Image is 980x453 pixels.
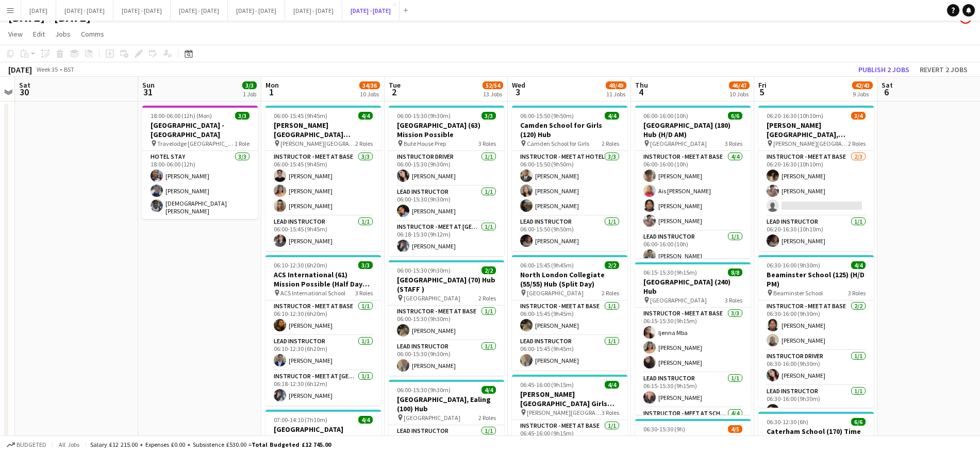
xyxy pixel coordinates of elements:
[478,140,496,147] span: 3 Roles
[142,106,258,219] app-job-card: 18:00-06:00 (12h) (Mon)3/3[GEOGRAPHIC_DATA] - [GEOGRAPHIC_DATA] Travelodge [GEOGRAPHIC_DATA] [GEO...
[851,261,866,269] span: 4/4
[527,409,602,416] span: [PERSON_NAME][GEOGRAPHIC_DATA] for Girls
[274,112,327,120] span: 06:00-15:45 (9h45m)
[635,121,751,139] h3: [GEOGRAPHIC_DATA] (180) Hub (H/D AM)
[280,289,345,297] span: ACS International School
[512,255,627,371] div: 06:00-15:45 (9h45m)2/2North London Collegiate (55/55) Hub (Split Day) [GEOGRAPHIC_DATA]2 RolesIns...
[512,151,627,216] app-card-role: Instructor - Meet at Hotel3/306:00-15:50 (9h50m)[PERSON_NAME][PERSON_NAME][PERSON_NAME]
[643,269,697,276] span: 06:15-15:30 (9h15m)
[635,434,751,452] h3: Chislehurst and [GEOGRAPHIC_DATA] (130/130) Hub (split day)
[851,418,866,426] span: 6/6
[854,63,913,76] button: Publish 2 jobs
[243,90,256,98] div: 1 Job
[389,395,504,413] h3: [GEOGRAPHIC_DATA], Ealing (100) Hub
[853,90,872,98] div: 9 Jobs
[478,414,496,422] span: 2 Roles
[265,106,381,251] app-job-card: 06:00-15:45 (9h45m)4/4[PERSON_NAME][GEOGRAPHIC_DATA][PERSON_NAME] (100) Hub [PERSON_NAME][GEOGRAP...
[758,385,874,421] app-card-role: Lead Instructor1/106:30-16:00 (9h30m)[PERSON_NAME]
[758,255,874,408] app-job-card: 06:30-16:00 (9h30m)4/4Beaminster School (125) (H/D PM) Beaminster School3 RolesInstructor - Meet ...
[265,371,381,406] app-card-role: Instructor - Meet at [GEOGRAPHIC_DATA]1/106:18-12:30 (6h12m)[PERSON_NAME]
[483,81,503,89] span: 52/54
[758,300,874,350] app-card-role: Instructor - Meet at Base2/206:30-16:00 (9h30m)[PERSON_NAME][PERSON_NAME]
[29,27,49,41] a: Edit
[643,425,685,433] span: 06:30-15:30 (9h)
[33,29,45,39] span: Edit
[280,140,355,147] span: [PERSON_NAME][GEOGRAPHIC_DATA][PERSON_NAME]
[848,289,866,297] span: 3 Roles
[725,140,742,147] span: 3 Roles
[64,65,74,73] div: BST
[773,289,823,297] span: Beaminster School
[358,416,373,424] span: 4/4
[848,140,866,147] span: 2 Roles
[21,1,56,21] button: [DATE]
[359,81,380,89] span: 34/36
[171,1,228,21] button: [DATE] - [DATE]
[635,277,751,296] h3: [GEOGRAPHIC_DATA] (240) Hub
[142,121,258,139] h3: [GEOGRAPHIC_DATA] - [GEOGRAPHIC_DATA]
[389,260,504,376] app-job-card: 06:00-15:30 (9h30m)2/2[GEOGRAPHIC_DATA] (70) Hub (STAFF ) [GEOGRAPHIC_DATA]2 RolesInstructor - Me...
[358,112,373,120] span: 4/4
[483,90,503,98] div: 13 Jobs
[55,29,71,39] span: Jobs
[235,140,250,147] span: 1 Role
[725,296,742,304] span: 3 Roles
[728,425,742,433] span: 4/5
[389,306,504,341] app-card-role: Instructor - Meet at Base1/106:00-15:30 (9h30m)[PERSON_NAME]
[265,151,381,216] app-card-role: Instructor - Meet at Base3/306:00-15:45 (9h45m)[PERSON_NAME][PERSON_NAME][PERSON_NAME]
[142,80,155,90] span: Sun
[389,121,504,139] h3: [GEOGRAPHIC_DATA] (63) Mission Possible
[520,112,574,120] span: 06:00-15:50 (9h50m)
[404,294,460,302] span: [GEOGRAPHIC_DATA]
[758,151,874,216] app-card-role: Instructor - Meet at Base2/306:20-16:30 (10h10m)[PERSON_NAME][PERSON_NAME]
[728,269,742,276] span: 8/8
[141,86,155,98] span: 31
[389,151,504,186] app-card-role: Instructor Driver1/106:00-15:30 (9h30m)[PERSON_NAME]
[5,439,48,450] button: Budgeted
[602,140,619,147] span: 2 Roles
[265,425,381,443] h3: [GEOGRAPHIC_DATA] (115/115) Hub (Split Day)
[113,1,171,21] button: [DATE] - [DATE]
[758,80,767,90] span: Fri
[606,81,626,89] span: 48/49
[265,255,381,406] app-job-card: 06:10-12:30 (6h20m)3/3ACS International (61) Mission Possible (Half Day AM) ACS International Sch...
[56,1,113,21] button: [DATE] - [DATE]
[512,106,627,251] div: 06:00-15:50 (9h50m)4/4Camden School for Girls (120) Hub Camden School for Girls2 RolesInstructor ...
[4,27,27,41] a: View
[235,112,250,120] span: 3/3
[758,216,874,251] app-card-role: Lead Instructor1/106:20-16:30 (10h10m)[PERSON_NAME]
[360,90,379,98] div: 10 Jobs
[527,140,589,147] span: Camden School for Girls
[650,296,707,304] span: [GEOGRAPHIC_DATA]
[265,335,381,371] app-card-role: Lead Instructor1/106:10-12:30 (6h20m)[PERSON_NAME]
[51,27,75,41] a: Jobs
[527,289,584,297] span: [GEOGRAPHIC_DATA]
[635,106,751,258] app-job-card: 06:00-16:00 (10h)6/6[GEOGRAPHIC_DATA] (180) Hub (H/D AM) [GEOGRAPHIC_DATA]3 RolesInstructor - Mee...
[274,261,327,269] span: 06:10-12:30 (6h20m)
[77,27,108,41] a: Comms
[389,186,504,221] app-card-role: Lead Instructor1/106:00-15:30 (9h30m)[PERSON_NAME]
[342,1,400,21] button: [DATE] - [DATE]
[512,270,627,289] h3: North London Collegiate (55/55) Hub (Split Day)
[265,270,381,289] h3: ACS International (61) Mission Possible (Half Day AM)
[81,29,104,39] span: Comms
[602,409,619,416] span: 3 Roles
[635,262,751,415] div: 06:15-15:30 (9h15m)8/8[GEOGRAPHIC_DATA] (240) Hub [GEOGRAPHIC_DATA]3 RolesInstructor - Meet at Ba...
[151,112,212,120] span: 18:00-06:00 (12h) (Mon)
[355,140,373,147] span: 2 Roles
[512,121,627,139] h3: Camden School for Girls (120) Hub
[729,81,750,89] span: 46/47
[606,90,626,98] div: 11 Jobs
[635,231,751,266] app-card-role: Lead Instructor1/106:00-16:00 (10h)[PERSON_NAME]
[265,80,279,90] span: Mon
[481,386,496,394] span: 4/4
[252,441,331,448] span: Total Budgeted £12 745.00
[142,151,258,219] app-card-role: Hotel Stay3/318:00-06:00 (12h)[PERSON_NAME][PERSON_NAME][DEMOGRAPHIC_DATA][PERSON_NAME]
[758,106,874,251] app-job-card: 06:20-16:30 (10h10m)3/4[PERSON_NAME][GEOGRAPHIC_DATA], [PERSON_NAME] (126/94) Hub (Split Day) [PE...
[512,335,627,371] app-card-role: Lead Instructor1/106:00-15:45 (9h45m)[PERSON_NAME]
[389,106,504,256] app-job-card: 06:00-15:30 (9h30m)3/3[GEOGRAPHIC_DATA] (63) Mission Possible Bute House Prep3 RolesInstructor Dr...
[605,261,619,269] span: 2/2
[602,289,619,297] span: 2 Roles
